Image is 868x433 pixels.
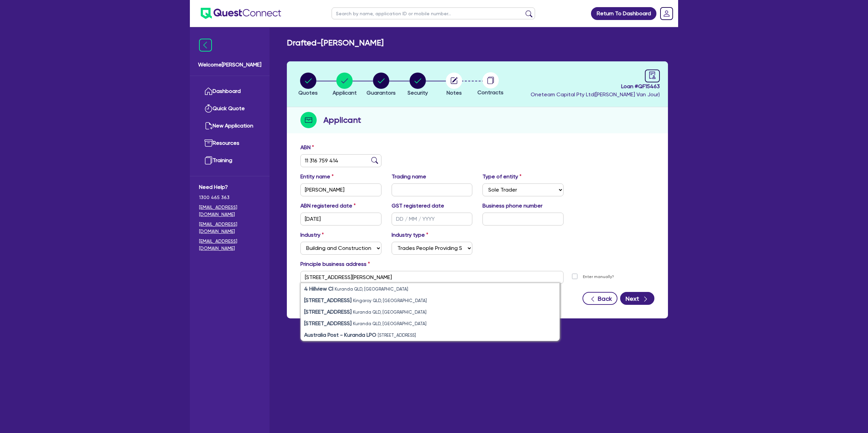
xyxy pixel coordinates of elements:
button: Next [620,292,654,305]
label: Principle business address [300,260,370,268]
img: quest-connect-logo-blue [201,8,281,19]
span: Security [408,90,428,96]
img: step-icon [300,112,317,128]
strong: [STREET_ADDRESS] [304,297,352,303]
a: [EMAIL_ADDRESS][DOMAIN_NAME] [199,238,260,252]
a: Dashboard [199,83,260,100]
strong: 4 Hillview Cl [304,286,333,292]
a: New Application [199,117,260,135]
a: Training [199,152,260,169]
small: Kingaroy QLD, [GEOGRAPHIC_DATA] [353,298,427,303]
label: Enter manually? [583,274,614,280]
input: DD / MM / YYYY [392,213,473,225]
button: Back [583,292,617,305]
span: Applicant [333,90,357,96]
button: Applicant [332,72,357,97]
span: Oneteam Capital Pty Ltd ( [PERSON_NAME] Van Jour ) [531,91,660,98]
img: new-application [204,122,213,130]
label: Business phone number [482,202,542,210]
a: Quick Quote [199,100,260,117]
span: Guarantors [367,90,396,96]
button: Security [407,72,428,97]
strong: [STREET_ADDRESS] [304,309,352,315]
img: quick-quote [204,104,213,113]
img: training [204,156,213,164]
button: Notes [446,72,462,97]
label: Type of entity [482,173,521,181]
a: [EMAIL_ADDRESS][DOMAIN_NAME] [199,204,260,218]
span: Loan # QF15463 [531,82,660,91]
span: Notes [447,90,462,96]
a: [EMAIL_ADDRESS][DOMAIN_NAME] [199,221,260,235]
label: Industry type [392,231,428,239]
h2: Applicant [323,114,361,126]
button: Quotes [298,72,318,97]
span: Quotes [298,90,318,96]
small: Kuranda QLD, [GEOGRAPHIC_DATA] [353,321,427,326]
span: 1300 465 363 [199,194,260,201]
label: Entity name [300,173,334,181]
small: [STREET_ADDRESS] [378,333,416,338]
a: Dropdown toggle [658,5,675,22]
a: Resources [199,135,260,152]
span: audit [649,72,656,79]
label: Trading name [392,173,426,181]
strong: Australia Post - Kuranda LPO [304,332,376,338]
button: Guarantors [366,72,396,97]
strong: [STREET_ADDRESS] [304,320,352,327]
label: ABN registered date [300,202,356,210]
span: Welcome [PERSON_NAME] [198,61,261,69]
h2: Drafted - [PERSON_NAME] [287,38,383,48]
label: Industry [300,231,324,239]
img: abn-lookup icon [371,157,378,164]
small: Kuranda QLD, [GEOGRAPHIC_DATA] [335,287,408,292]
span: Contracts [477,89,504,96]
a: Return To Dashboard [591,7,656,20]
label: GST registered date [392,202,444,210]
img: icon-menu-close [199,39,212,52]
label: ABN [300,143,314,152]
img: resources [204,139,213,147]
small: Kuranda QLD, [GEOGRAPHIC_DATA] [353,310,427,315]
input: DD / MM / YYYY [300,213,381,225]
span: Need Help? [199,183,260,191]
input: Search by name, application ID or mobile number... [332,7,535,19]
